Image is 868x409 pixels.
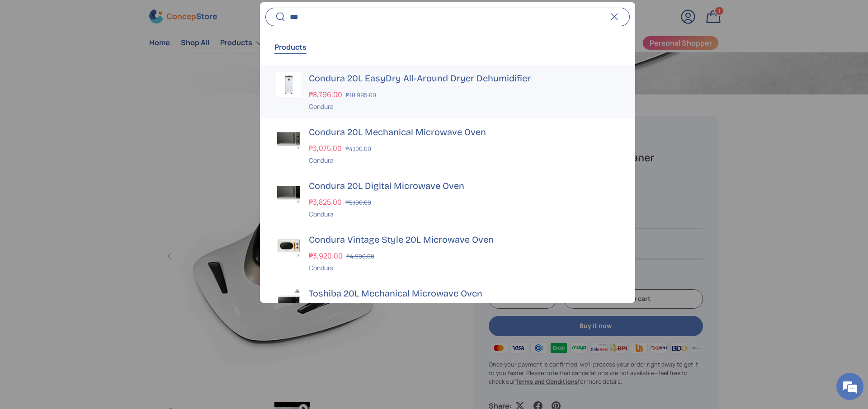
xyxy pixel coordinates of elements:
[309,143,344,153] strong: ₱3,075.00
[260,172,635,226] a: Condura 20L Digital Microwave Oven ₱3,825.00 ₱5,100.00 Condura
[309,102,619,111] div: Condura
[260,65,635,118] a: condura-easy-dry-dehumidifier-full-view-concepstore.ph Condura 20L EasyDry All-Around Dryer Dehum...
[346,91,376,99] s: ₱10,995.00
[309,179,619,192] h3: Condura 20L Digital Microwave Oven
[309,263,619,273] div: Condura
[309,197,344,207] strong: ₱3,825.00
[276,72,302,97] img: condura-easy-dry-dehumidifier-full-view-concepstore.ph
[309,72,619,85] h3: Condura 20L EasyDry All-Around Dryer Dehumidifier
[309,209,619,219] div: Condura
[260,280,635,334] a: Toshiba 20L Mechanical Microwave Oven ₱4,595.00 Toshiba
[309,233,619,246] h3: Condura Vintage Style 20L Microwave Oven
[309,287,619,300] h3: Toshiba 20L Mechanical Microwave Oven
[52,114,125,205] span: We're online!
[148,5,170,26] div: Minimize live chat window
[309,89,344,99] strong: ₱8,796.00
[345,145,371,153] s: ₱4,100.00
[345,198,371,207] s: ₱5,100.00
[309,251,345,261] strong: ₱3,920.00
[309,126,619,138] h3: Condura 20L Mechanical Microwave Oven
[260,118,635,172] a: Condura 20L Mechanical Microwave Oven ₱3,075.00 ₱4,100.00 Condura
[5,247,172,278] textarea: Type your message and hit 'Enter'
[274,37,307,57] button: Products
[47,51,152,62] div: Chat with us now
[309,155,619,165] div: Condura
[346,252,374,260] s: ₱4,900.00
[260,226,635,280] a: Condura Vintage Style 20L Microwave Oven ₱3,920.00 ₱4,900.00 Condura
